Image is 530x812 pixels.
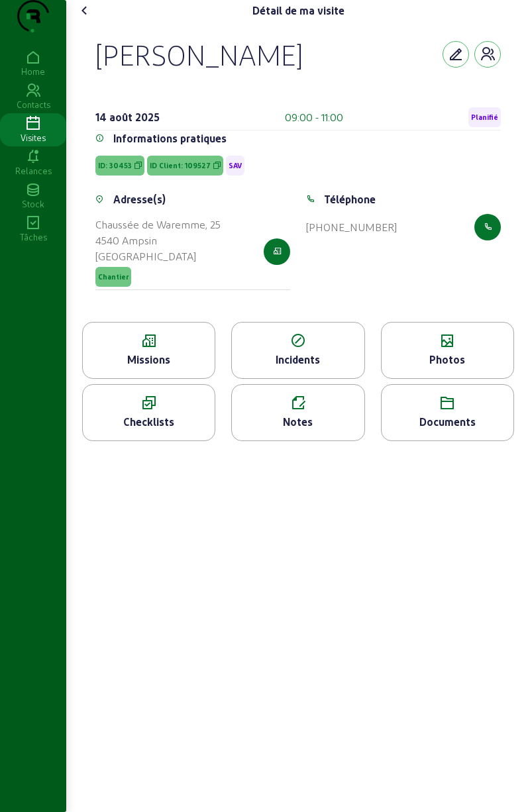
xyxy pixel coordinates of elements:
span: Planifié [471,113,498,122]
div: Checklists [83,414,215,430]
div: Incidents [232,352,364,368]
div: 09:00 - 11:00 [285,109,343,125]
span: ID: 30453 [98,161,132,170]
div: [GEOGRAPHIC_DATA] [95,248,221,264]
div: Détail de ma visite [252,3,344,19]
div: Notes [232,414,364,430]
div: Informations pratiques [113,130,227,146]
div: Missions [83,352,215,368]
span: Chantier [98,272,129,281]
span: ID Client: 109527 [150,161,211,170]
div: Documents [382,414,513,430]
div: 4540 Ampsin [95,232,221,248]
div: [PHONE_NUMBER] [306,219,397,235]
div: 14 août 2025 [95,109,160,125]
div: [PERSON_NAME] [95,37,303,72]
div: Téléphone [324,191,376,207]
div: Adresse(s) [113,191,166,207]
div: Chaussée de Waremme, 25 [95,217,221,232]
div: Photos [382,352,513,368]
span: SAV [229,161,242,170]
